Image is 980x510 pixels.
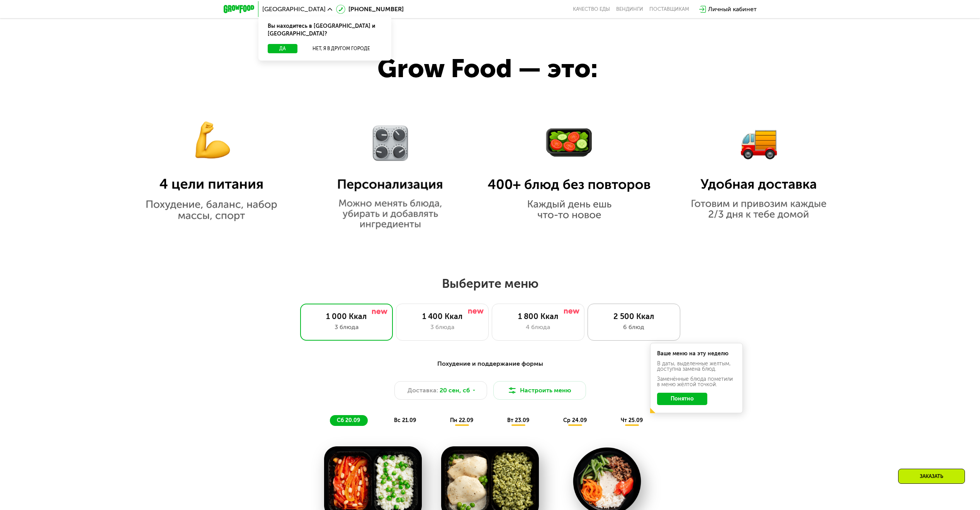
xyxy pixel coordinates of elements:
[258,16,391,44] div: Вы находитесь в [GEOGRAPHIC_DATA] и [GEOGRAPHIC_DATA]?
[657,377,736,387] div: Заменённые блюда пометили в меню жёлтой точкой.
[507,417,529,424] span: вт 23.09
[394,417,416,424] span: вс 21.09
[657,361,736,372] div: В даты, выделенные желтым, доступна замена блюд.
[649,6,689,12] div: поставщикам
[25,276,955,291] h2: Выберите меню
[500,312,576,321] div: 1 800 Ккал
[657,351,736,356] div: Ваше меню на эту неделю
[898,469,965,484] div: Заказать
[563,417,587,424] span: ср 24.09
[573,6,610,12] a: Качество еды
[440,386,470,395] span: 20 сен, сб
[657,393,707,405] button: Понятно
[596,312,672,321] div: 2 500 Ккал
[404,312,481,321] div: 1 400 Ккал
[404,323,481,332] div: 3 блюда
[336,5,404,14] a: [PHONE_NUMBER]
[308,312,385,321] div: 1 000 Ккал
[262,359,719,369] div: Похудение и поддержание формы
[616,6,643,12] a: Вендинги
[377,49,637,88] div: Grow Food — это:
[450,417,473,424] span: пн 22.09
[708,5,757,14] div: Личный кабинет
[268,44,297,53] button: Да
[301,44,382,53] button: Нет, я в другом городе
[621,417,643,424] span: чт 25.09
[500,323,576,332] div: 4 блюда
[308,323,385,332] div: 3 блюда
[337,417,360,424] span: сб 20.09
[493,381,586,400] button: Настроить меню
[262,6,326,12] span: [GEOGRAPHIC_DATA]
[596,323,672,332] div: 6 блюд
[408,386,438,395] span: Доставка:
